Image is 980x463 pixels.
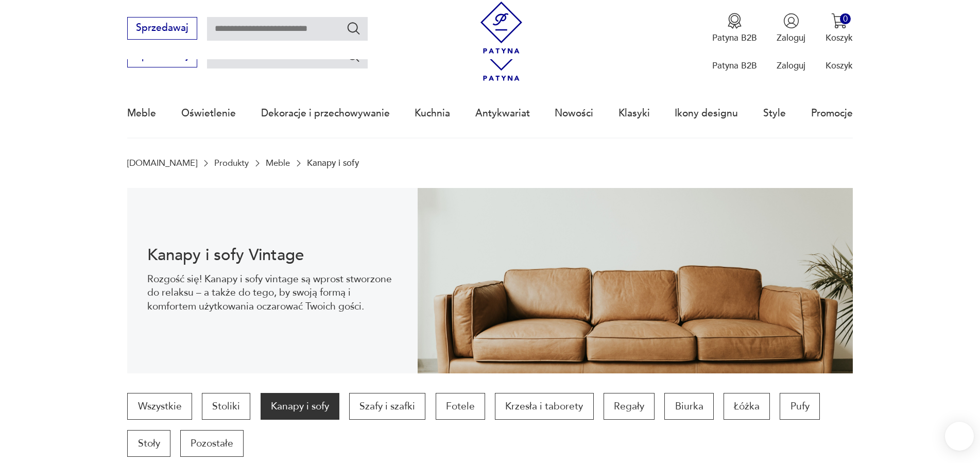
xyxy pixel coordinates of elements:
iframe: Smartsupp widget button [945,422,974,451]
a: Stoły [127,430,170,457]
a: Produkty [214,158,249,168]
h1: Kanapy i sofy Vintage [147,248,398,263]
a: Promocje [811,90,853,137]
p: Rozgość się! Kanapy i sofy vintage są wprost stworzone do relaksu – a także do tego, by swoją for... [147,272,398,313]
a: Sprzedawaj [127,25,197,33]
a: Szafy i szafki [349,393,425,420]
a: Klasyki [618,90,650,137]
img: Ikonka użytkownika [783,13,799,29]
button: 0Koszyk [826,13,853,44]
p: Kanapy i sofy [307,158,359,168]
img: Ikona medalu [727,13,743,29]
a: Kanapy i sofy [261,393,339,420]
a: Biurka [664,393,713,420]
button: Szukaj [346,48,361,63]
a: Nowości [555,90,593,137]
a: Dekoracje i przechowywanie [261,90,390,137]
a: Łóżka [724,393,770,420]
a: Oświetlenie [181,90,236,137]
a: Stoliki [202,393,250,420]
button: Szukaj [346,21,361,36]
img: Patyna - sklep z meblami i dekoracjami vintage [475,2,527,54]
a: Regały [604,393,655,420]
a: Antykwariat [475,90,530,137]
a: Wszystkie [127,393,192,420]
a: [DOMAIN_NAME] [127,158,197,168]
img: 4dcd11543b3b691785adeaf032051535.jpg [418,188,853,373]
p: Koszyk [826,32,853,44]
a: Kuchnia [415,90,450,137]
p: Patyna B2B [712,60,757,72]
p: Zaloguj [777,60,805,72]
a: Pufy [780,393,819,420]
a: Ikona medaluPatyna B2B [712,13,757,44]
button: Sprzedawaj [127,17,197,40]
a: Meble [127,90,156,137]
a: Style [763,90,786,137]
div: 0 [840,13,851,24]
a: Pozostałe [180,430,244,457]
p: Zaloguj [777,32,805,44]
button: Zaloguj [777,13,805,44]
a: Krzesła i taborety [495,393,593,420]
a: Sprzedawaj [127,53,197,61]
button: Patyna B2B [712,13,757,44]
a: Fotele [436,393,485,420]
a: Ikony designu [675,90,738,137]
p: Koszyk [826,60,853,72]
a: Meble [266,158,290,168]
img: Ikona koszyka [831,13,847,29]
p: Patyna B2B [712,32,757,44]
